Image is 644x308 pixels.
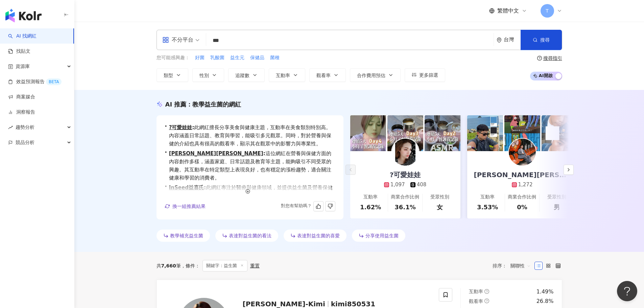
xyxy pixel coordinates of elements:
span: : [263,150,265,157]
span: 繁體中文 [497,7,519,15]
div: • [165,123,335,148]
span: kimi850531 [331,300,375,308]
span: 此網紅專注於醫療與健康領域，並提供益生菌及營養保健的教學內容，互動率與觀看率優異，顯示其具備良好的觀眾參與度，能有效傳遞健康知識。 [169,184,335,208]
span: 關聯性 [510,260,531,271]
span: 分享使用益生菌 [365,233,399,238]
button: 搜尋 [521,30,562,50]
span: 資源庫 [16,59,30,74]
div: 26.8% [536,298,554,305]
div: • [165,184,335,208]
a: searchAI 找網紅 [8,33,37,40]
div: 408 [417,181,427,188]
span: 此網紅擅長分享美食與健康主題，互動率在美食類別特別高。內容涵蓋日常話題、教育與學習，能吸引多元觀眾。同時，對於營養與保健的介紹也具有很高的觀看率，顯示其在觀眾中的影響力與專業性。 [169,123,335,148]
span: 教學補充益生菌 [170,233,203,238]
span: 互動率 [469,289,483,294]
div: 共 筆 [157,263,181,268]
div: 互動率 [363,194,378,200]
button: 追蹤數 [228,68,265,82]
img: post-image [350,115,386,151]
div: 1.49% [536,288,554,295]
span: 合作費用預估 [357,73,385,78]
button: 保健品 [250,54,265,62]
button: 換一組推薦結果 [165,201,206,211]
a: 效益預測報告BETA [8,78,62,85]
img: post-image [387,115,423,151]
div: 3.53% [477,203,498,211]
span: 表達對益生菌的喜愛 [297,233,340,238]
div: 女 [437,203,443,211]
div: 重置 [250,263,260,268]
button: 觀看率 [309,68,346,82]
span: rise [8,125,13,130]
span: 換一組推薦結果 [172,204,206,209]
span: : [192,124,194,131]
button: 菌種 [270,54,280,62]
div: 1,272 [518,181,533,188]
span: [PERSON_NAME]-Kimi [243,300,325,308]
span: 更多篩選 [419,72,438,78]
a: [PERSON_NAME][PERSON_NAME]1,272互動率3.53%商業合作比例0%受眾性別男 [467,151,577,218]
span: 7,660 [161,263,176,268]
div: 對您有幫助嗎？ [206,201,335,211]
a: InSeed益喜氏 [169,185,204,191]
div: ?可愛娃娃 [383,170,428,180]
span: question-circle [537,56,542,61]
a: ?可愛娃娃 [169,124,192,131]
span: 觀看率 [316,73,331,78]
div: 受眾性別 [547,194,566,200]
div: 互動率 [480,194,495,200]
div: 男 [554,203,560,211]
div: [PERSON_NAME][PERSON_NAME] [467,170,577,180]
div: 不分平台 [162,34,193,45]
span: 互動率 [276,73,290,78]
img: post-image [425,115,460,151]
span: 表達對益生菌的看法 [229,233,271,238]
div: 1.62% [360,203,381,211]
iframe: Help Scout Beacon - Open [617,281,637,301]
span: T [546,7,549,15]
span: 性別 [199,73,209,78]
button: 合作費用預估 [350,68,401,82]
span: 關鍵字：益生菌 [202,260,247,271]
img: post-image [467,115,503,151]
a: ?可愛娃娃1,097408互動率1.62%商業合作比例36.1%受眾性別女 [350,151,460,218]
div: 受眾性別 [430,194,449,200]
button: 乳酸菌 [210,54,225,62]
span: environment [497,38,502,43]
div: 0% [517,203,527,211]
button: 互動率 [269,68,305,82]
a: 商案媒合 [8,94,35,100]
div: 台灣 [504,37,521,43]
span: question-circle [484,289,489,294]
button: 更多篩選 [405,68,445,82]
span: 菌種 [270,54,280,61]
span: 趨勢分析 [16,120,34,135]
button: 益生元 [230,54,245,62]
button: 好菌 [195,54,205,62]
a: [PERSON_NAME][PERSON_NAME] [169,150,263,157]
button: 類型 [157,68,188,82]
img: post-image [542,115,577,151]
div: 1,097 [390,181,405,188]
div: 搜尋指引 [543,55,562,61]
span: 追蹤數 [235,73,249,78]
div: 商業合作比例 [391,194,419,200]
div: 排序： [493,260,534,271]
div: AI 推薦 ： [165,100,241,109]
div: • [165,149,335,182]
div: 36.1% [395,203,415,211]
img: post-image [504,115,540,151]
img: KOL Avatar [392,139,419,166]
span: 搜尋 [540,37,550,43]
span: : [204,185,206,191]
span: 教學益生菌的網紅 [192,101,241,108]
a: 洞察報告 [8,109,35,116]
span: 益生元 [230,54,244,61]
img: logo [5,9,42,22]
button: 性別 [192,68,224,82]
span: question-circle [484,299,489,303]
span: 您可能感興趣： [157,54,190,61]
span: 類型 [164,73,173,78]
